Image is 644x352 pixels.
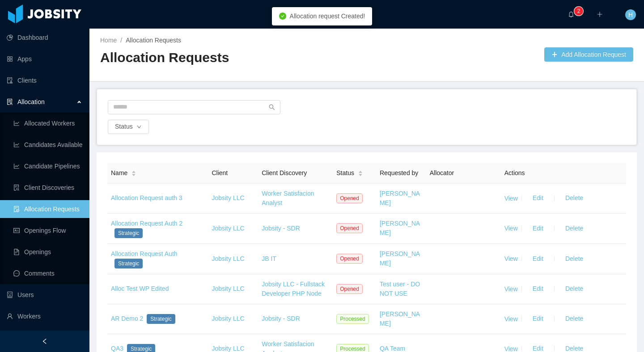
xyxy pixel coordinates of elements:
[13,157,82,175] a: icon: line-chartCandidate Pipelines
[131,169,136,176] div: Sort
[504,225,518,232] a: View
[380,220,420,236] a: [PERSON_NAME]
[111,194,182,201] a: Allocation Request auth 3
[7,286,82,304] a: icon: robotUsers
[262,225,300,232] a: Jobsity - SDR
[504,315,518,322] a: View
[212,194,244,201] a: Jobsity LLC
[380,169,418,176] span: Requested by
[430,169,454,176] span: Allocator
[13,136,82,154] a: icon: line-chartCandidates Available
[212,169,228,176] span: Client
[525,282,551,296] button: Edit
[7,50,82,68] a: icon: appstoreApps
[628,9,633,20] span: H
[13,264,82,282] a: icon: messageComments
[380,250,420,267] a: [PERSON_NAME]
[358,169,363,176] div: Sort
[262,315,300,322] a: Jobsity - SDR
[358,169,363,172] i: icon: caret-up
[380,281,420,297] a: Test user - DO NOT USE
[111,220,182,227] a: Allocation Request Auth 2
[7,307,82,325] a: icon: userWorkers
[558,251,590,266] button: Delete
[131,169,136,172] i: icon: caret-up
[504,255,518,262] a: View
[336,284,363,294] span: Opened
[544,47,633,62] button: icon: plusAdd Allocation Request
[380,190,420,206] a: [PERSON_NAME]
[269,104,275,110] i: icon: search
[504,169,525,176] span: Actions
[336,193,363,203] span: Opened
[525,221,551,235] button: Edit
[111,168,127,178] span: Name
[147,314,175,324] span: Strategic
[504,194,518,201] a: View
[114,259,143,268] span: Strategic
[126,37,181,44] span: Allocation Requests
[7,99,13,105] i: icon: solution
[13,222,82,239] a: icon: idcardOpenings Flow
[558,282,590,296] button: Delete
[212,255,244,262] a: Jobsity LLC
[111,345,123,352] a: QA3
[262,255,276,262] a: JB IT
[336,223,363,233] span: Opened
[13,114,82,132] a: icon: line-chartAllocated Workers
[358,173,363,176] i: icon: caret-down
[504,345,518,352] a: View
[380,345,405,352] a: QA Team
[262,190,314,206] a: Worker Satisfacion Analyst
[504,285,518,292] a: View
[568,11,574,17] i: icon: bell
[17,98,45,105] span: Allocation
[13,200,82,218] a: icon: file-doneAllocation Requests
[13,179,82,197] a: icon: file-searchClient Discoveries
[108,120,149,134] button: Statusicon: down
[597,11,603,17] i: icon: plus
[7,71,82,89] a: icon: auditClients
[212,225,244,232] a: Jobsity LLC
[7,29,82,46] a: icon: pie-chartDashboard
[380,310,420,327] a: [PERSON_NAME]
[120,37,122,44] span: /
[212,285,244,292] a: Jobsity LLC
[525,251,551,266] button: Edit
[212,345,244,352] a: Jobsity LLC
[336,254,363,264] span: Opened
[131,173,136,176] i: icon: caret-down
[558,312,590,326] button: Delete
[525,191,551,205] button: Edit
[558,221,590,235] button: Delete
[13,243,82,261] a: icon: file-textOpenings
[577,7,580,16] p: 2
[100,49,367,67] h2: Allocation Requests
[336,168,354,178] span: Status
[114,228,143,238] span: Strategic
[558,191,590,205] button: Delete
[100,37,117,44] a: Home
[336,314,369,324] span: Processed
[262,169,307,176] span: Client Discovery
[574,7,583,16] sup: 2
[111,285,169,292] a: Alloc Test WP Edited
[111,315,143,322] a: AR Demo 2
[111,250,178,257] a: Allocation Request Auth
[290,13,365,20] span: Allocation request Created!
[525,312,551,326] button: Edit
[279,13,286,20] i: icon: check-circle
[212,315,244,322] a: Jobsity LLC
[7,329,82,347] a: icon: profile
[262,281,325,297] a: Jobsity LLC - Fullstack Developer PHP Node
